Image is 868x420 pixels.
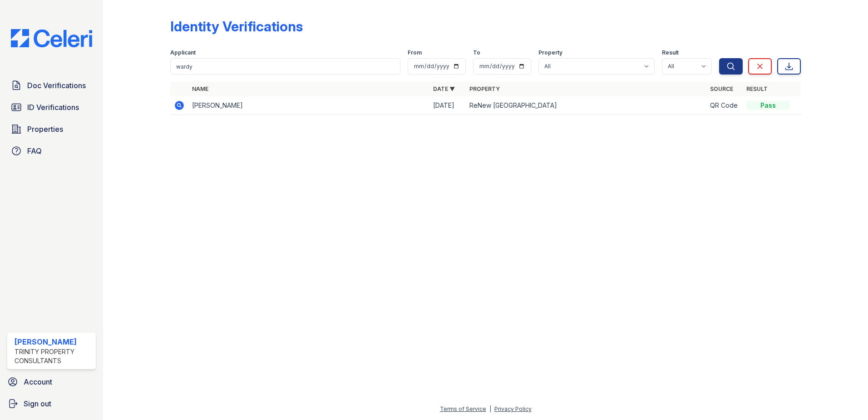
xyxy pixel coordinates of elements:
[7,98,96,116] a: ID Verifications
[24,376,52,387] span: Account
[494,405,532,412] a: Privacy Policy
[746,101,790,110] div: Pass
[429,96,466,115] td: [DATE]
[7,120,96,138] a: Properties
[408,49,422,56] label: From
[469,85,500,92] a: Property
[27,102,79,113] span: ID Verifications
[7,142,96,160] a: FAQ
[746,85,768,92] a: Result
[15,336,92,347] div: [PERSON_NAME]
[24,398,51,409] span: Sign out
[27,124,63,135] span: Properties
[15,347,92,365] div: Trinity Property Consultants
[170,58,400,75] input: Search by name or phone number
[4,29,99,47] img: CE_Logo_Blue-a8612792a0a2168367f1c8372b55b34899dd931a85d93a1a3d3e32e68fde9ad4.png
[4,395,99,413] a: Sign out
[4,373,99,391] a: Account
[27,80,86,91] span: Doc Verifications
[188,96,429,115] td: [PERSON_NAME]
[466,96,707,115] td: ReNew [GEOGRAPHIC_DATA]
[538,49,562,56] label: Property
[710,85,733,92] a: Source
[473,49,480,56] label: To
[440,405,486,412] a: Terms of Service
[489,405,491,412] div: |
[192,85,208,92] a: Name
[170,49,196,56] label: Applicant
[433,85,455,92] a: Date ▼
[170,18,303,35] div: Identity Verifications
[27,145,42,156] span: FAQ
[662,49,679,56] label: Result
[706,96,743,115] td: QR Code
[7,76,96,95] a: Doc Verifications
